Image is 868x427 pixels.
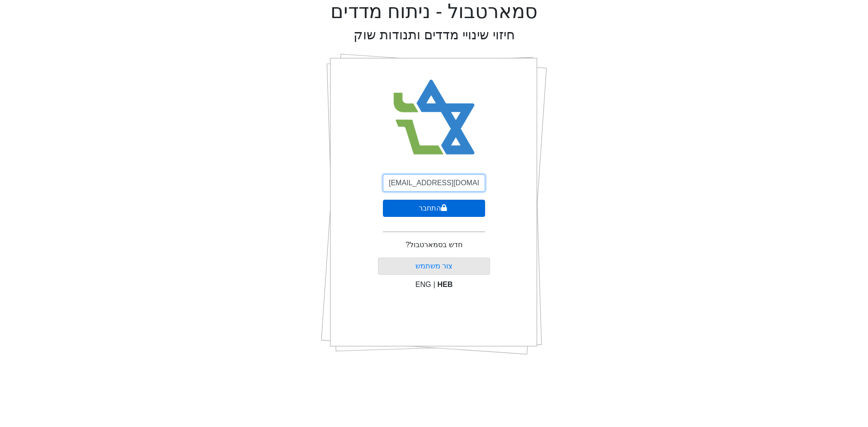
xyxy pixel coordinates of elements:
[433,281,435,288] span: |
[385,68,483,167] img: Smart Bull
[415,262,453,270] a: צור משתמש
[406,239,462,250] p: חדש בסמארטבול?
[438,281,453,288] span: HEB
[354,27,515,43] h2: חיזוי שינויי מדדים ותנודות שוק
[415,281,431,288] span: ENG
[383,174,485,192] input: אימייל
[378,258,491,275] button: צור משתמש
[383,200,485,217] button: התחבר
